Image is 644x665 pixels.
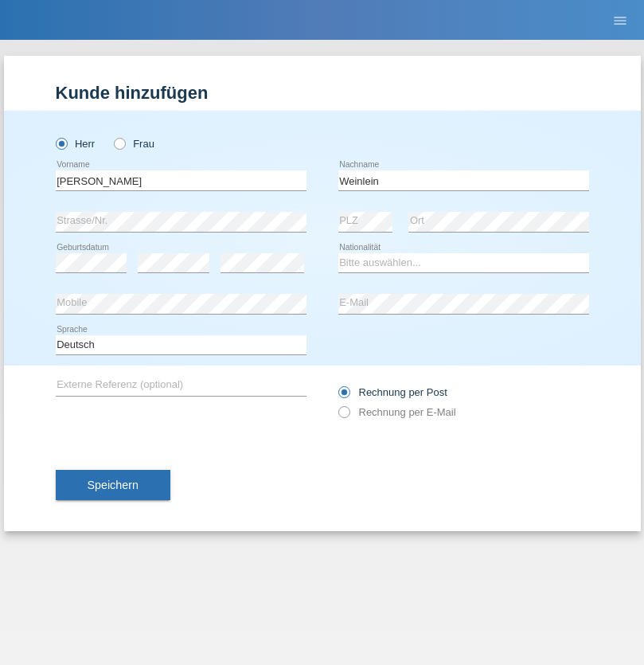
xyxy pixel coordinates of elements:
[56,138,96,150] label: Herr
[604,15,636,25] a: menu
[338,386,447,398] label: Rechnung per Post
[338,406,456,418] label: Rechnung per E-Mail
[56,470,170,500] button: Speichern
[338,406,349,426] input: Rechnung per E-Mail
[56,83,589,103] h1: Kunde hinzufügen
[612,13,628,29] i: menu
[114,138,124,148] input: Frau
[88,479,139,491] span: Speichern
[56,138,66,148] input: Herr
[114,138,154,150] label: Frau
[338,386,349,406] input: Rechnung per Post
